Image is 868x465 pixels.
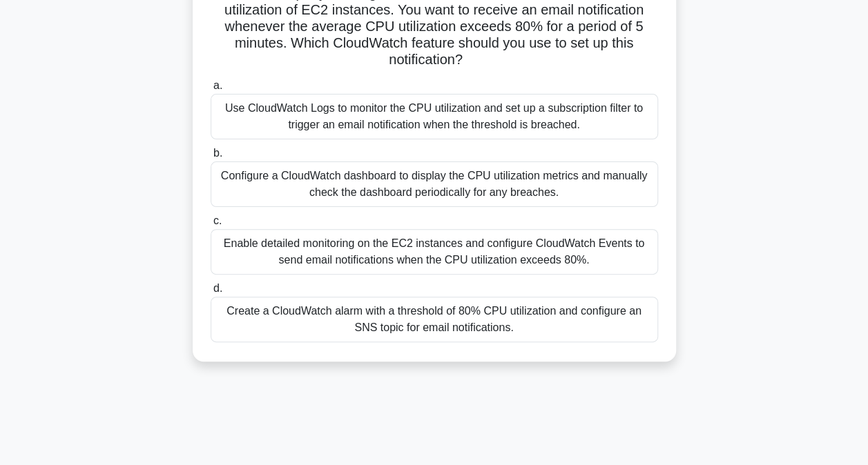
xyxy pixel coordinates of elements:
span: c. [213,215,222,226]
span: d. [213,282,222,294]
span: b. [213,147,222,159]
div: Configure a CloudWatch dashboard to display the CPU utilization metrics and manually check the da... [211,161,658,207]
div: Enable detailed monitoring on the EC2 instances and configure CloudWatch Events to send email not... [211,229,658,275]
div: Create a CloudWatch alarm with a threshold of 80% CPU utilization and configure an SNS topic for ... [211,297,658,342]
span: a. [213,79,222,91]
div: Use CloudWatch Logs to monitor the CPU utilization and set up a subscription filter to trigger an... [211,94,658,139]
